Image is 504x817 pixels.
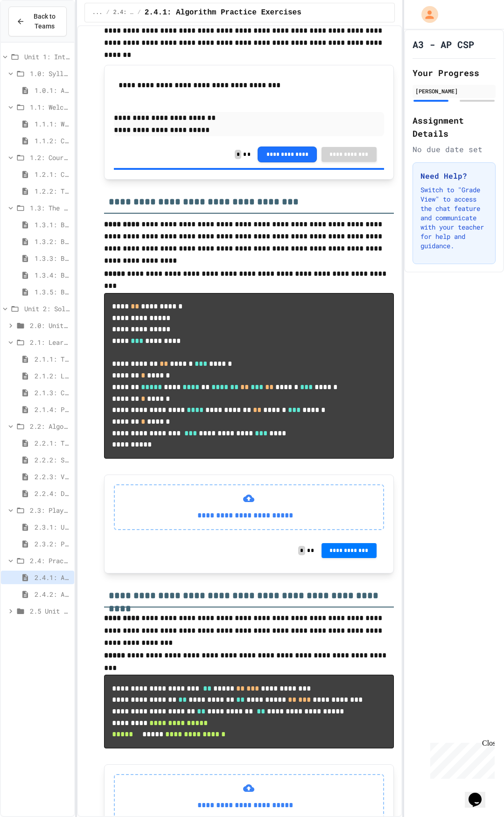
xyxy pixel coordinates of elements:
span: 2.3.2: Problem Solving Reflection [35,539,70,549]
button: Back to Teams [8,7,67,36]
span: 2.2.2: Specifying Ideas with Pseudocode [35,455,70,465]
span: 1.3.5: Big Idea 5 - Impact of Computing [35,287,70,297]
span: 2.4: Practice with Algorithms [30,556,70,566]
h2: Assignment Details [413,114,496,140]
span: 1.2.2: The AP Exam [35,186,70,196]
span: 1.3.1: Big Idea 1 - Creative Development [35,220,70,230]
span: ... [92,9,103,16]
div: No due date set [413,144,496,155]
span: 2.2.1: The Power of Algorithms [35,438,70,448]
span: 1.1.2: Connect with Your World [35,136,70,146]
span: 2.2.4: Designing Flowcharts [35,489,70,498]
span: 2.2: Algorithms - from Pseudocode to Flowcharts [30,421,70,431]
span: 1.2.1: Course Overview [35,169,70,179]
h2: Your Progress [413,66,496,79]
h1: A3 - AP CSP [413,38,474,51]
span: 1.0: Syllabus [30,69,70,78]
div: Chat with us now!Close [4,4,64,59]
span: 2.1.4: Problem Solving Practice [35,405,70,414]
span: / [138,9,141,16]
span: 1.1: Welcome to Computer Science [30,102,70,112]
span: 1.3.4: Big Idea 4 - Computing Systems and Networks [35,270,70,280]
span: 2.3.1: Understanding Games with Flowcharts [35,522,70,532]
span: 2.5 Unit Summary [30,606,70,616]
span: 2.1.3: Challenge Problem - The Bridge [35,388,70,398]
span: 2.4.2: AP Practice Questions [35,589,70,599]
span: 2.4.1: Algorithm Practice Exercises [35,573,70,582]
span: 2.4.1: Algorithm Practice Exercises [145,7,301,18]
span: / [106,9,109,16]
span: 1.3.3: Big Idea 3 - Algorithms and Programming [35,253,70,263]
span: 2.3: Playing Games [30,505,70,515]
span: Back to Teams [30,12,59,31]
span: 1.1.1: What is Computer Science? [35,119,70,129]
span: Unit 1: Intro to Computer Science [24,52,70,62]
h3: Need Help? [420,170,488,182]
span: 1.3.2: Big Idea 2 - Data [35,237,70,246]
span: 2.1.2: Learning to Solve Hard Problems [35,371,70,381]
span: 2.4: Practice with Algorithms [113,9,134,16]
span: 2.1: Learning to Solve Hard Problems [30,337,70,347]
span: 1.0.1: AP Computer Science Principles in Python Course Syllabus [35,85,70,95]
div: [PERSON_NAME] [415,87,493,95]
div: My Account [412,4,441,25]
iframe: chat widget [465,780,495,808]
span: 1.3: The Big Ideas [30,203,70,213]
span: 2.0: Unit Overview [30,321,70,330]
span: 2.1.1: The Growth Mindset [35,354,70,364]
span: 1.2: Course Overview and the AP Exam [30,153,70,162]
span: Unit 2: Solving Problems in Computer Science [24,304,70,314]
p: Switch to "Grade View" to access the chat feature and communicate with your teacher for help and ... [420,185,488,251]
span: 2.2.3: Visualizing Logic with Flowcharts [35,472,70,482]
iframe: chat widget [427,739,495,779]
